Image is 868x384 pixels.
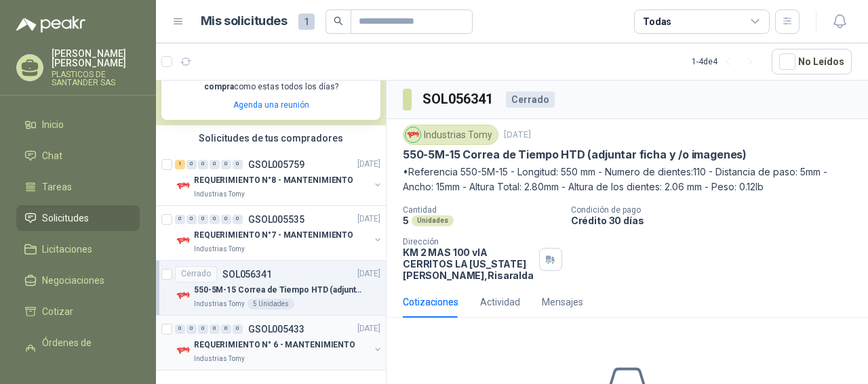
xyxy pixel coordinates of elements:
a: Cotizar [16,299,140,324]
div: 0 [210,324,220,334]
div: Mensajes [542,295,583,310]
p: Cantidad [403,205,560,215]
div: Cerrado [506,91,555,108]
p: GSOL005433 [248,324,304,334]
a: Solicitudes [16,205,140,231]
a: Chat [16,143,140,169]
div: 0 [210,215,220,224]
div: 0 [186,324,197,334]
a: Órdenes de Compra [16,330,140,370]
div: 1 [175,160,185,169]
p: [DATE] [504,129,531,142]
div: Actividad [480,295,520,310]
div: 0 [186,215,197,224]
img: Company Logo [175,288,191,304]
a: 0 0 0 0 0 0 GSOL005535[DATE] Company LogoREQUERIMIENTO N°7 - MANTENIMIENTOIndustrias Tomy [175,211,383,255]
p: [PERSON_NAME] [PERSON_NAME] [52,49,140,68]
p: Industrias Tomy [194,354,245,364]
a: Licitaciones [16,236,140,262]
b: cientos de solicitudes de compra [204,69,351,91]
p: [DATE] [357,322,380,335]
p: KM 2 MAS 100 vIA CERRITOS LA [US_STATE] [PERSON_NAME] , Risaralda [403,247,534,281]
p: [DATE] [357,268,380,280]
div: 0 [186,160,197,169]
span: Tareas [42,179,72,194]
div: 0 [198,215,208,224]
p: Crédito 30 días [571,215,863,226]
div: 0 [210,160,220,169]
span: search [334,16,343,26]
p: [DATE] [357,158,380,171]
div: 5 Unidades [248,299,294,310]
div: 0 [198,324,208,334]
a: Negociaciones [16,268,140,293]
img: Company Logo [175,178,191,194]
div: 1 - 4 de 4 [692,51,761,72]
p: Industrias Tomy [194,189,245,200]
p: REQUERIMIENTO N°8 - MANTENIMIENTO [194,174,353,187]
a: Inicio [16,112,140,137]
div: 0 [175,324,185,334]
a: 0 0 0 0 0 0 GSOL005433[DATE] Company LogoREQUERIMIENTO N° 6 - MANTENIMIENTOIndustrias Tomy [175,321,383,364]
a: CerradoSOL056341[DATE] Company Logo550-5M-15 Correa de Tiempo HTD (adjuntar ficha y /o imagenes)I... [156,261,386,316]
div: 0 [233,324,243,334]
p: •Referencia 550-5M-15 - Longitud: 550 mm - Numero de dientes:110 - Distancia de paso: 5mm - Ancho... [403,165,852,194]
div: Solicitudes de tus compradores [156,125,386,151]
span: Negociaciones [42,273,104,288]
span: 1 [298,14,315,30]
p: SOL056341 [222,270,272,279]
span: Cotizar [42,304,73,319]
a: 1 0 0 0 0 0 GSOL005759[DATE] Company LogoREQUERIMIENTO N°8 - MANTENIMIENTOIndustrias Tomy [175,156,383,200]
p: Industrias Tomy [194,299,245,310]
button: No Leídos [772,49,852,74]
p: GSOL005535 [248,215,304,224]
a: Tareas [16,174,140,200]
div: Industrias Tomy [403,125,498,145]
div: 0 [175,215,185,224]
div: Unidades [412,215,454,226]
div: 0 [198,160,208,169]
img: Logo peakr [16,16,85,33]
span: Chat [42,148,62,163]
p: Dirección [403,237,534,247]
p: Condición de pago [571,205,863,215]
div: 0 [221,324,231,334]
div: Cerrado [175,266,217,282]
div: 0 [233,215,243,224]
div: Cotizaciones [403,295,458,310]
p: PLASTICOS DE SANTANDER SAS [52,70,140,87]
p: REQUERIMIENTO N°7 - MANTENIMIENTO [194,229,353,242]
div: Todas [643,14,671,29]
img: Company Logo [175,343,191,359]
p: 5 [403,215,409,226]
p: GSOL005759 [248,160,304,169]
a: Agenda una reunión [233,100,309,110]
h3: SOL056341 [422,89,495,110]
p: 550-5M-15 Correa de Tiempo HTD (adjuntar ficha y /o imagenes) [403,148,747,162]
span: Órdenes de Compra [42,335,127,365]
h1: Mis solicitudes [201,12,288,31]
div: 0 [233,160,243,169]
p: REQUERIMIENTO N° 6 - MANTENIMIENTO [194,339,355,351]
p: Industrias Tomy [194,244,245,255]
p: ¿Quieres recibir como estas todos los días? [170,68,372,93]
div: 0 [221,215,231,224]
img: Company Logo [406,127,420,142]
span: Licitaciones [42,242,92,257]
span: Inicio [42,117,64,132]
div: 0 [221,160,231,169]
p: 550-5M-15 Correa de Tiempo HTD (adjuntar ficha y /o imagenes) [194,284,363,297]
img: Company Logo [175,233,191,249]
p: [DATE] [357,213,380,226]
span: Solicitudes [42,211,89,226]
